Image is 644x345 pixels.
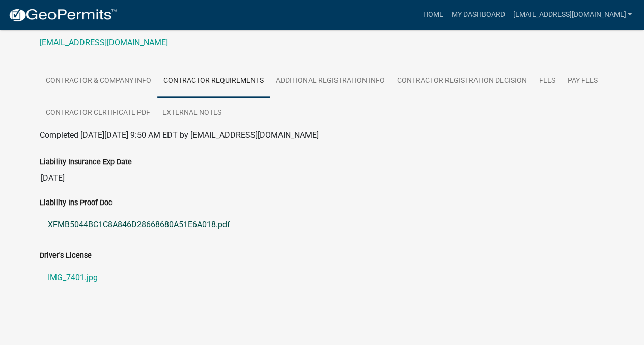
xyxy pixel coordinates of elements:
[40,199,113,207] label: Liability Ins Proof Doc
[562,65,604,98] a: Pay Fees
[157,65,270,98] a: Contractor Requirements
[270,65,391,98] a: Additional Registration Info
[447,5,509,24] a: My Dashboard
[533,65,562,98] a: Fees
[391,65,533,98] a: Contractor Registration Decision
[40,65,157,98] a: Contractor & Company Info
[40,252,92,260] label: Driver's License
[418,5,447,24] a: Home
[40,159,132,166] label: Liability Insurance Exp Date
[40,213,605,237] a: XFMB5044BC1C8A846D28668680A51E6A018.pdf
[40,266,605,290] a: IMG_7401.jpg
[40,38,168,47] a: [EMAIL_ADDRESS][DOMAIN_NAME]
[156,97,228,130] a: External Notes
[40,97,156,130] a: Contractor Certificate PDF
[40,130,319,140] span: Completed [DATE][DATE] 9:50 AM EDT by [EMAIL_ADDRESS][DOMAIN_NAME]
[509,5,636,24] a: [EMAIL_ADDRESS][DOMAIN_NAME]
